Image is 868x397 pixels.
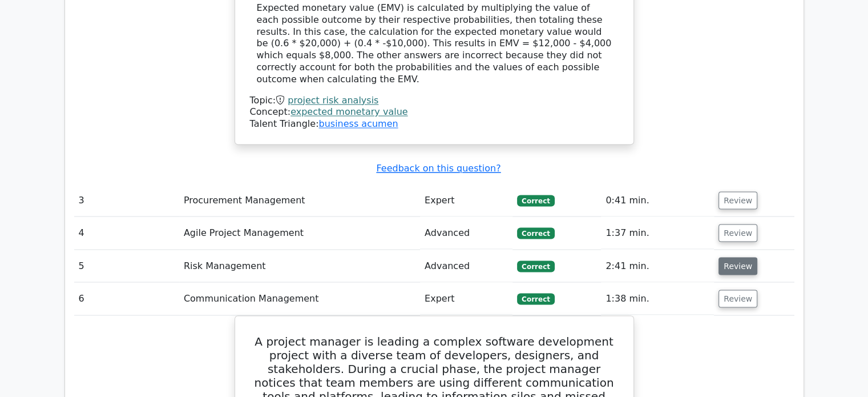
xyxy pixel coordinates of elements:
[250,95,619,130] div: Talent Triangle:
[517,260,554,272] span: Correct
[601,250,714,282] td: 2:41 min.
[718,257,757,275] button: Review
[290,106,407,117] a: expected monetary value
[250,106,619,118] div: Concept:
[288,95,378,106] a: project risk analysis
[74,216,179,249] td: 4
[318,118,398,129] a: business acumen
[74,282,179,315] td: 6
[74,184,179,216] td: 3
[420,282,512,315] td: Expert
[179,282,420,315] td: Communication Management
[601,282,714,315] td: 1:38 min.
[517,195,554,206] span: Correct
[718,290,757,307] button: Review
[257,2,612,86] div: Expected monetary value (EMV) is calculated by multiplying the value of each possible outcome by ...
[718,191,757,209] button: Review
[420,184,512,216] td: Expert
[718,224,757,242] button: Review
[420,216,512,249] td: Advanced
[517,227,554,239] span: Correct
[517,293,554,304] span: Correct
[601,216,714,249] td: 1:37 min.
[179,250,420,282] td: Risk Management
[250,95,619,107] div: Topic:
[179,216,420,249] td: Agile Project Management
[601,184,714,216] td: 0:41 min.
[74,250,179,282] td: 5
[420,250,512,282] td: Advanced
[179,184,420,216] td: Procurement Management
[376,163,500,174] a: Feedback on this question?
